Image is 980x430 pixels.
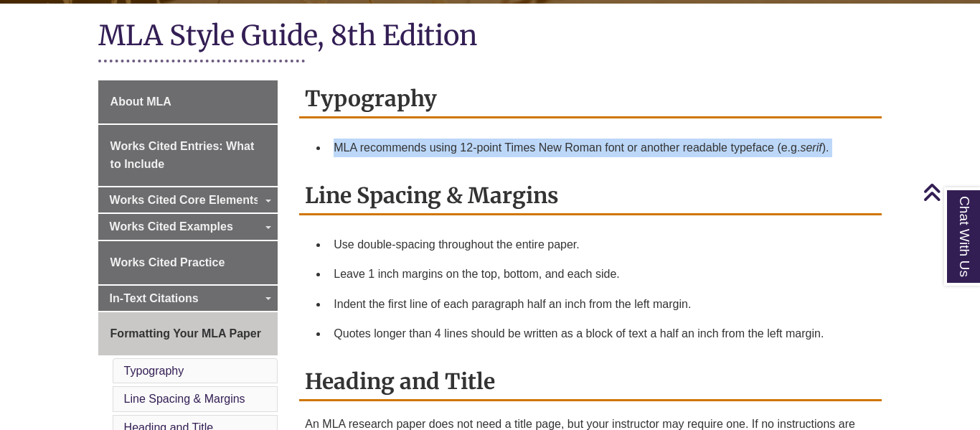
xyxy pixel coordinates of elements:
[299,80,882,118] h2: Typography
[110,327,261,340] span: Formatting Your MLA Paper
[299,363,882,401] h2: Heading and Title
[124,393,245,405] a: Line Spacing & Margins
[98,286,278,312] a: In-Text Citations
[98,241,278,284] a: Works Cited Practice
[124,365,184,377] a: Typography
[98,214,278,240] a: Works Cited Examples
[110,292,199,304] span: In-Text Citations
[98,80,278,123] a: About MLA
[110,95,171,108] span: About MLA
[98,312,278,355] a: Formatting Your MLA Paper
[328,289,876,319] li: Indent the first line of each paragraph half an inch from the left margin.
[328,259,876,289] li: Leave 1 inch margins on the top, bottom, and each side.
[110,140,255,171] span: Works Cited Entries: What to Include
[110,256,225,268] span: Works Cited Practice
[923,182,976,202] a: Back to Top
[800,141,821,154] em: serif
[98,18,882,56] h1: MLA Style Guide, 8th Edition
[328,319,876,349] li: Quotes longer than 4 lines should be written as a block of text a half an inch from the left margin.
[328,133,876,163] li: MLA recommends using 12-point Times New Roman font or another readable typeface (e.g. ).
[98,187,278,213] a: Works Cited Core Elements
[110,194,260,206] span: Works Cited Core Elements
[299,177,882,215] h2: Line Spacing & Margins
[98,125,278,186] a: Works Cited Entries: What to Include
[328,230,876,260] li: Use double-spacing throughout the entire paper.
[110,220,233,233] span: Works Cited Examples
